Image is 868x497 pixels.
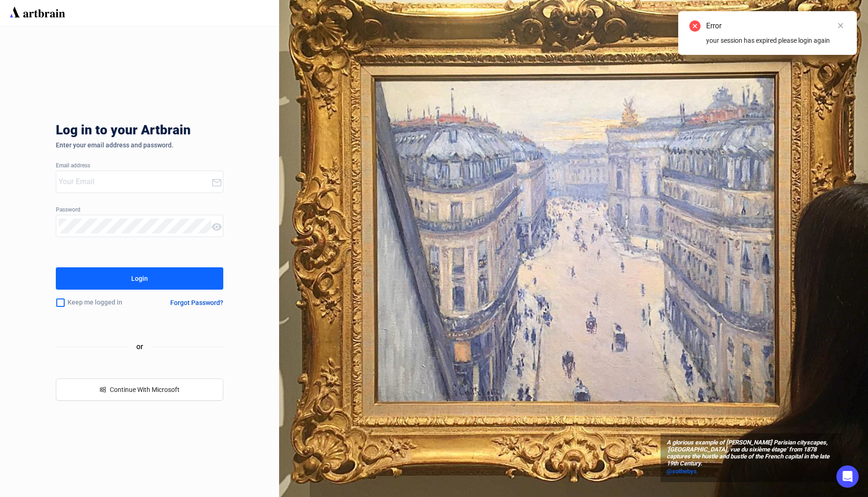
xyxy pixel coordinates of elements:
div: Error [706,20,846,32]
span: @sothebys [667,468,697,475]
button: Login [56,267,223,290]
span: Continue With Microsoft [110,386,180,393]
span: A glorious example of [PERSON_NAME] Parisian cityscapes, ‘[GEOGRAPHIC_DATA], vue du sixième étage... [667,439,836,467]
div: Forgot Password? [170,299,223,306]
span: close-circle [689,20,701,32]
div: Open Intercom Messenger [836,465,859,488]
span: or [129,341,151,352]
div: your session has expired please login again [706,35,846,46]
div: Login [131,271,148,286]
div: Keep me logged in [56,293,148,312]
a: @sothebys [667,467,836,476]
a: Close [835,20,846,31]
button: windowsContinue With Microsoft [56,378,223,401]
div: Log in to your Artbrain [56,123,335,141]
div: Password [56,207,223,213]
div: Enter your email address and password. [56,141,223,149]
span: close [837,22,844,29]
span: windows [100,386,106,393]
div: Email address [56,163,223,169]
input: Your Email [59,174,211,189]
